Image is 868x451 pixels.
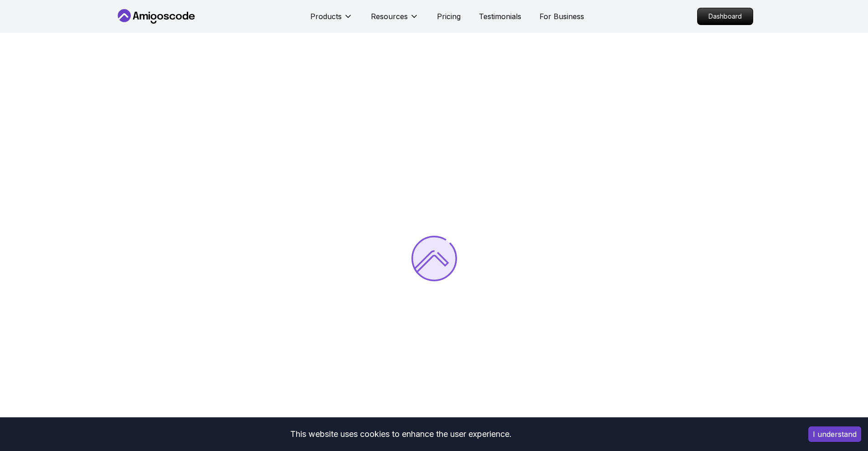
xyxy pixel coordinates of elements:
a: Pricing [437,11,461,22]
button: Resources [371,11,419,29]
p: Products [310,11,342,22]
p: Resources [371,11,408,22]
a: For Business [539,11,584,22]
p: Dashboard [698,8,753,25]
button: Accept cookies [808,426,861,442]
a: Dashboard [697,8,753,25]
div: This website uses cookies to enhance the user experience. [7,424,795,444]
button: Products [310,11,353,29]
a: Testimonials [479,11,521,22]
